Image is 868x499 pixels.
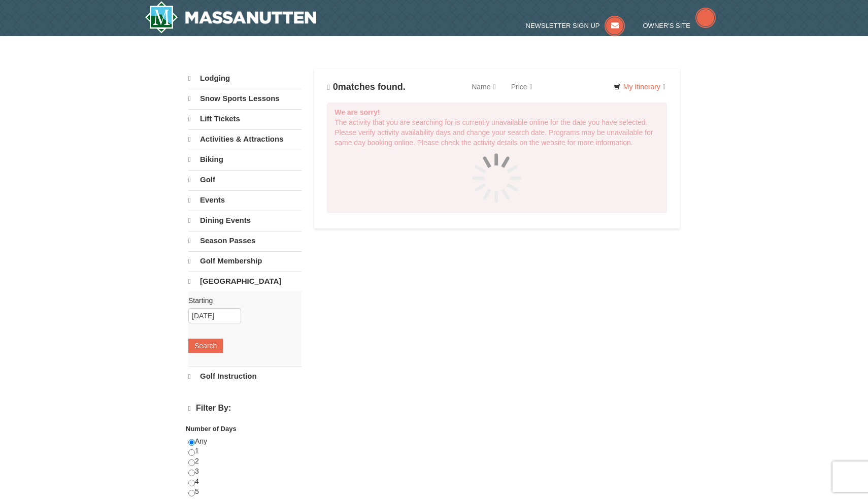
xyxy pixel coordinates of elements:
a: Massanutten Resort [145,1,316,34]
a: Golf Membership [188,251,302,271]
a: Snow Sports Lessons [188,89,302,108]
h4: Filter By: [188,404,302,413]
a: Lift Tickets [188,109,302,128]
a: Price [504,77,540,97]
img: spinner.gif [472,153,522,204]
a: Biking [188,150,302,169]
img: Massanutten Resort Logo [145,1,316,34]
a: Golf Instruction [188,367,302,386]
strong: Number of Days [186,425,237,433]
label: Starting [188,295,294,306]
a: [GEOGRAPHIC_DATA] [188,272,302,291]
span: Newsletter Sign Up [526,22,600,29]
a: My Itinerary [607,79,672,94]
a: Dining Events [188,211,302,230]
a: Owner's Site [643,22,716,29]
a: Newsletter Sign Up [526,22,625,29]
a: Golf [188,170,302,189]
button: Search [188,339,223,353]
a: Season Passes [188,231,302,250]
strong: We are sorry! [335,108,380,116]
div: The activity that you are searching for is currently unavailable online for the date you have sel... [327,103,667,213]
span: Owner's Site [643,22,691,29]
a: Events [188,190,302,210]
a: Activities & Attractions [188,129,302,149]
strong: Price: (USD $) [188,422,232,429]
a: Name [464,77,503,97]
a: Lodging [188,69,302,88]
